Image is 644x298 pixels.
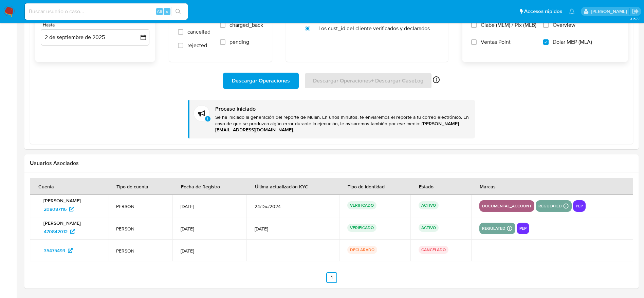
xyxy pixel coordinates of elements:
[591,8,629,15] p: elaine.mcfarlane@mercadolibre.com
[569,8,575,14] a: Notificaciones
[171,7,185,16] button: search-icon
[30,160,633,167] h2: Usuarios Asociados
[524,8,562,15] span: Accesos rápidos
[157,8,162,15] span: Alt
[25,7,188,16] input: Buscar usuario o caso...
[630,16,641,21] span: 3.157.2
[632,8,639,15] a: Salir
[166,8,168,15] span: s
